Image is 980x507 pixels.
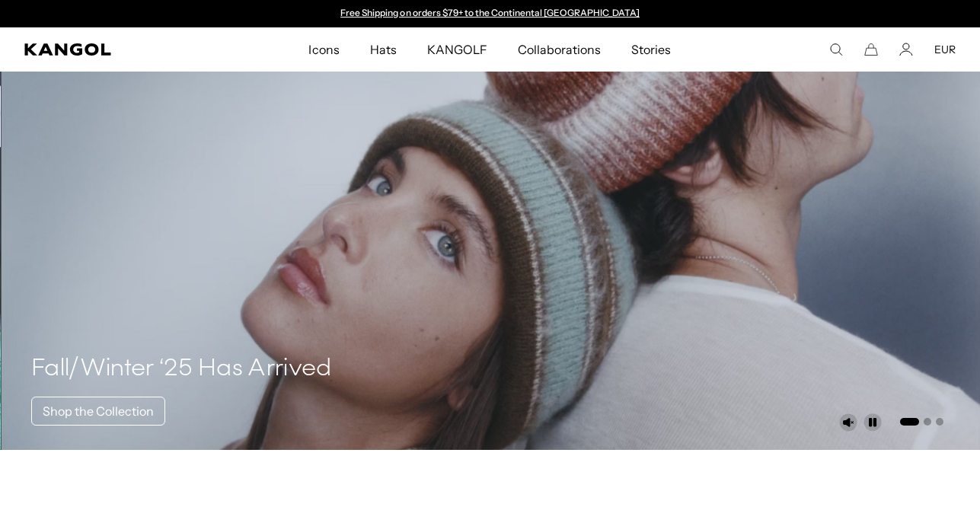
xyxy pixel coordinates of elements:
a: Collaborations [503,27,616,72]
a: Shop the Collection [31,397,165,426]
button: Go to slide 2 [924,418,931,426]
slideshow-component: Announcement bar [334,8,647,20]
a: KANGOLF [412,27,503,72]
span: Hats [370,27,397,72]
span: KANGOLF [427,27,487,72]
a: Kangol [24,43,204,56]
div: 1 of 2 [334,8,647,20]
button: Cart [864,43,878,56]
ul: Select a slide to show [899,415,943,427]
a: Stories [616,27,686,72]
span: Icons [308,27,339,72]
button: Unmute [839,413,857,432]
a: Hats [355,27,412,72]
button: Go to slide 1 [900,418,919,426]
span: Stories [631,27,671,72]
button: Pause [863,413,882,432]
button: EUR [934,43,956,56]
summary: Search here [829,43,843,56]
a: Icons [293,27,354,72]
a: Free Shipping on orders $79+ to the Continental [GEOGRAPHIC_DATA] [340,7,640,18]
button: Go to slide 3 [936,418,943,426]
h4: Fall/Winter ‘25 Has Arrived [31,354,332,384]
a: Account [899,43,913,56]
div: Announcement [334,8,647,20]
span: Collaborations [518,27,601,72]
